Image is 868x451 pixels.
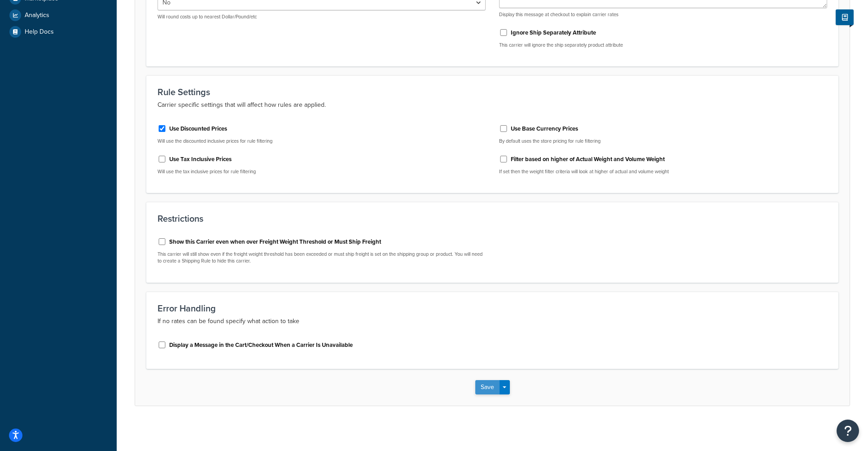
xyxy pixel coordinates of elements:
label: Show this Carrier even when over Freight Weight Threshold or Must Ship Freight [169,238,381,246]
p: If no rates can be found specify what action to take [158,316,827,327]
label: Display a Message in the Cart/Checkout When a Carrier Is Unavailable [169,341,353,349]
p: This carrier will still show even if the freight weight threshold has been exceeded or must ship ... [158,251,486,265]
label: Ignore Ship Separately Attribute [511,29,596,37]
a: Help Docs [7,24,110,40]
p: If set then the weight filter criteria will look at higher of actual and volume weight [499,168,827,175]
label: Use Tax Inclusive Prices [169,155,232,163]
p: By default uses the store pricing for rule filtering [499,138,827,144]
button: Show Help Docs [836,9,854,25]
h3: Restrictions [158,214,827,223]
p: Carrier specific settings that will affect how rules are applied. [158,100,827,110]
button: Save [475,380,500,394]
p: Will use the tax inclusive prices for rule filtering [158,168,486,175]
p: Will use the discounted inclusive prices for rule filtering [158,138,486,144]
p: Will round costs up to nearest Dollar/Pound/etc [158,13,486,20]
h3: Error Handling [158,303,827,313]
label: Filter based on higher of Actual Weight and Volume Weight [511,155,665,163]
p: This carrier will ignore the ship separately product attribute [499,42,827,48]
p: Display this message at checkout to explain carrier rates [499,11,827,18]
a: Analytics [7,7,110,23]
span: Help Docs [25,28,54,36]
span: Analytics [25,12,49,19]
button: Open Resource Center [837,420,859,442]
label: Use Base Currency Prices [511,125,578,133]
h3: Rule Settings [158,87,827,97]
label: Use Discounted Prices [169,125,227,133]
